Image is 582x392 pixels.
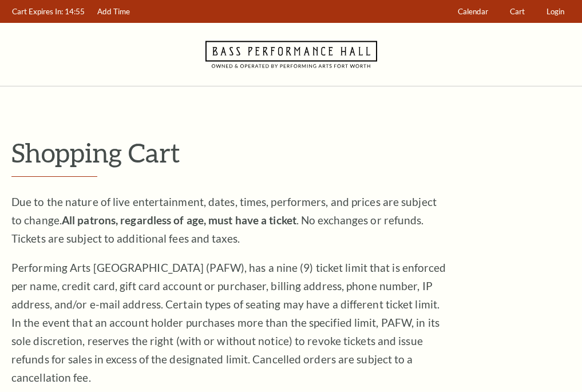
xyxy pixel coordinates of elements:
[62,213,296,227] strong: All patrons, regardless of age, must have a ticket
[547,7,564,16] span: Login
[11,195,437,245] span: Due to the nature of live entertainment, dates, times, performers, and prices are subject to chan...
[458,7,488,16] span: Calendar
[541,1,570,23] a: Login
[453,1,494,23] a: Calendar
[65,7,85,16] span: 14:55
[92,1,136,23] a: Add Time
[11,138,571,167] p: Shopping Cart
[510,7,525,16] span: Cart
[11,259,446,387] p: Performing Arts [GEOGRAPHIC_DATA] (PAFW), has a nine (9) ticket limit that is enforced per name, ...
[505,1,530,23] a: Cart
[12,7,63,16] span: Cart Expires In:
